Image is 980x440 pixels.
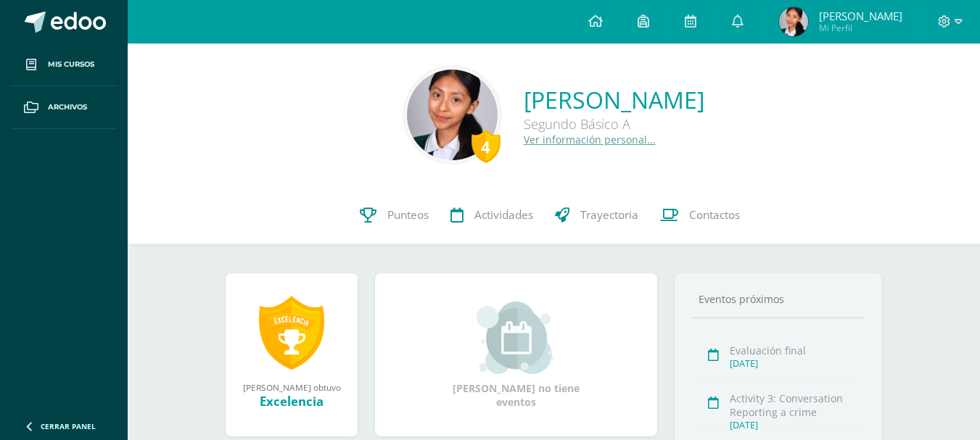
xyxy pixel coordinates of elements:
[730,419,860,431] div: [DATE]
[349,186,440,244] a: Punteos
[240,393,343,410] div: Excelencia
[472,130,501,163] div: 4
[730,344,860,357] div: Evaluación final
[41,421,96,431] span: Cerrar panel
[48,59,94,70] span: Mis cursos
[524,133,656,146] a: Ver información personal...
[440,186,544,244] a: Actividades
[407,70,498,160] img: 0bec26a1d6c53ea753c5768001846070.png
[819,22,902,34] span: Mi Perfil
[524,115,704,133] div: Segundo Básico A
[730,391,860,419] div: Activity 3: Conversation Reporting a crime
[730,357,860,370] div: [DATE]
[387,207,429,223] span: Punteos
[444,302,589,409] div: [PERSON_NAME] no tiene eventos
[12,86,116,129] a: Archivos
[48,101,87,113] span: Archivos
[779,7,808,36] img: 42ab4002cb005b0e14d95ee6bfde933a.png
[474,207,533,223] span: Actividades
[12,43,116,86] a: Mis cursos
[693,292,864,306] div: Eventos próximos
[819,9,902,23] span: [PERSON_NAME]
[649,186,751,244] a: Contactos
[580,207,638,223] span: Trayectoria
[477,302,556,374] img: event_small.png
[240,381,343,393] div: [PERSON_NAME] obtuvo
[524,84,704,115] a: [PERSON_NAME]
[689,207,740,223] span: Contactos
[544,186,649,244] a: Trayectoria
